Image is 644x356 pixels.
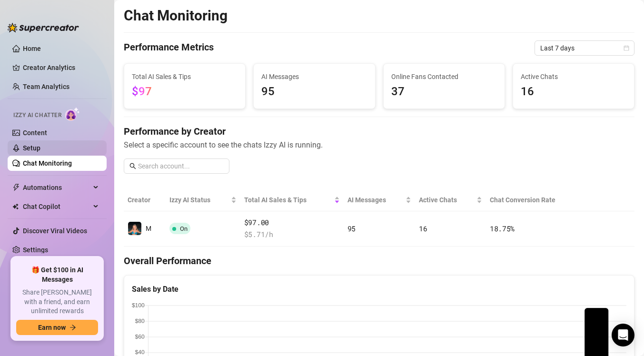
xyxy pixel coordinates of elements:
[23,60,99,75] a: Creator Analytics
[132,71,238,82] span: Total AI Sales & Tips
[521,83,626,101] span: 16
[23,129,47,137] a: Content
[166,189,240,211] th: Izzy AI Status
[12,184,20,191] span: thunderbolt
[23,83,69,90] a: Team Analytics
[38,324,66,331] span: Earn now
[23,159,72,167] a: Chat Monitoring
[23,199,90,214] span: Chat Copilot
[486,189,584,211] th: Chat Conversion Rate
[180,225,188,232] span: On
[391,71,497,82] span: Online Fans Contacted
[244,217,340,228] span: $97.00
[347,195,404,205] span: AI Messages
[244,195,332,205] span: Total AI Sales & Tips
[624,45,629,51] span: calendar
[23,227,87,235] a: Discover Viral Videos
[146,225,151,232] span: M
[347,224,356,233] span: 95
[124,189,166,211] th: Creator
[521,71,626,82] span: Active Chats
[490,224,515,233] span: 18.75 %
[65,107,80,121] img: AI Chatter
[12,203,19,210] img: Chat Copilot
[16,320,98,335] button: Earn nowarrow-right
[132,85,152,98] span: $97
[23,246,48,254] a: Settings
[129,163,136,169] span: search
[138,161,224,171] input: Search account...
[419,195,475,205] span: Active Chats
[169,195,229,205] span: Izzy AI Status
[612,324,634,346] div: Open Intercom Messenger
[124,254,634,267] h4: Overall Performance
[124,139,634,151] span: Select a specific account to see the chats Izzy AI is running.
[16,288,98,316] span: Share [PERSON_NAME] with a friend, and earn unlimited rewards
[132,283,626,295] div: Sales by Date
[23,144,40,152] a: Setup
[244,229,340,240] span: $ 5.71 /h
[415,189,486,211] th: Active Chats
[23,45,41,52] a: Home
[419,224,427,233] span: 16
[124,7,228,25] h2: Chat Monitoring
[124,40,214,56] h4: Performance Metrics
[124,125,634,138] h4: Performance by Creator
[261,83,367,101] span: 95
[69,324,76,331] span: arrow-right
[13,111,61,120] span: Izzy AI Chatter
[540,41,629,55] span: Last 7 days
[344,189,415,211] th: AI Messages
[8,23,79,32] img: logo-BBDzfeDw.svg
[128,222,141,235] img: M
[391,83,497,101] span: 37
[23,180,90,195] span: Automations
[16,266,98,284] span: 🎁 Get $100 in AI Messages
[240,189,344,211] th: Total AI Sales & Tips
[261,71,367,82] span: AI Messages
